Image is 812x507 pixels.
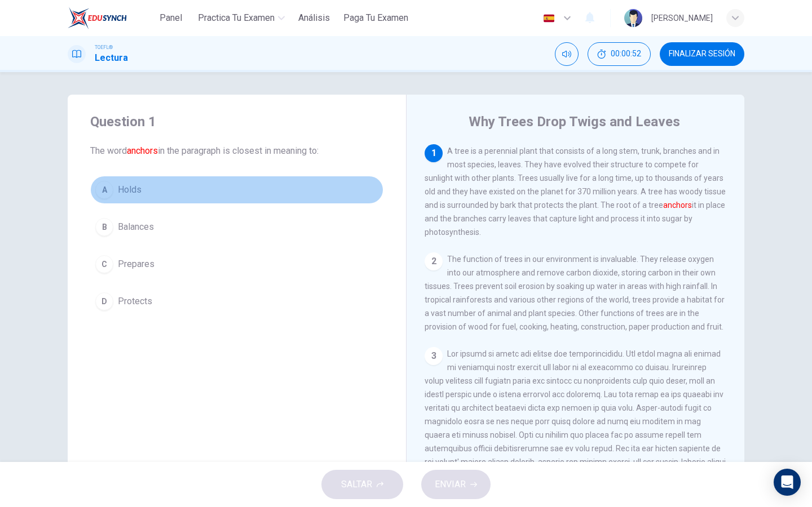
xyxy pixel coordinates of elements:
span: Balances [118,220,154,234]
span: Protects [118,295,152,308]
font: anchors [127,145,158,156]
h4: Question 1 [90,113,383,131]
span: Análisis [298,11,330,25]
span: Practica tu examen [198,11,275,25]
font: anchors [663,201,692,210]
button: DProtects [90,287,383,315]
button: FINALIZAR SESIÓN [660,42,744,66]
button: Paga Tu Examen [339,8,413,28]
button: Panel [153,8,189,28]
button: AHolds [90,176,383,204]
button: CPrepares [90,250,383,278]
div: 3 [425,347,443,365]
span: 00:00:52 [611,50,641,59]
button: Practica tu examen [193,8,289,28]
button: Análisis [294,8,334,28]
div: Ocultar [588,42,651,66]
div: 1 [425,144,443,162]
div: Open Intercom Messenger [774,469,801,496]
span: The word in the paragraph is closest in meaning to: [90,144,383,158]
h4: Why Trees Drop Twigs and Leaves [469,113,680,131]
img: EduSynch logo [68,7,127,29]
button: 00:00:52 [588,42,651,66]
div: B [95,218,113,236]
span: Paga Tu Examen [343,11,408,25]
span: A tree is a perennial plant that consists of a long stem, trunk, branches and in most species, le... [425,146,726,237]
div: A [95,181,113,199]
span: Prepares [118,257,155,271]
div: Silenciar [555,42,579,66]
span: FINALIZAR SESIÓN [669,50,735,59]
button: BBalances [90,213,383,241]
h1: Lectura [95,51,128,65]
div: C [95,255,113,273]
div: 2 [425,252,443,270]
a: EduSynch logo [68,7,153,29]
img: Profile picture [624,9,642,27]
img: es [542,14,556,23]
span: The function of trees in our environment is invaluable. They release oxygen into our atmosphere a... [425,255,725,331]
span: Panel [160,11,182,25]
span: TOEFL® [95,43,113,51]
div: [PERSON_NAME] [651,11,713,25]
span: Holds [118,183,142,197]
div: D [95,292,113,310]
